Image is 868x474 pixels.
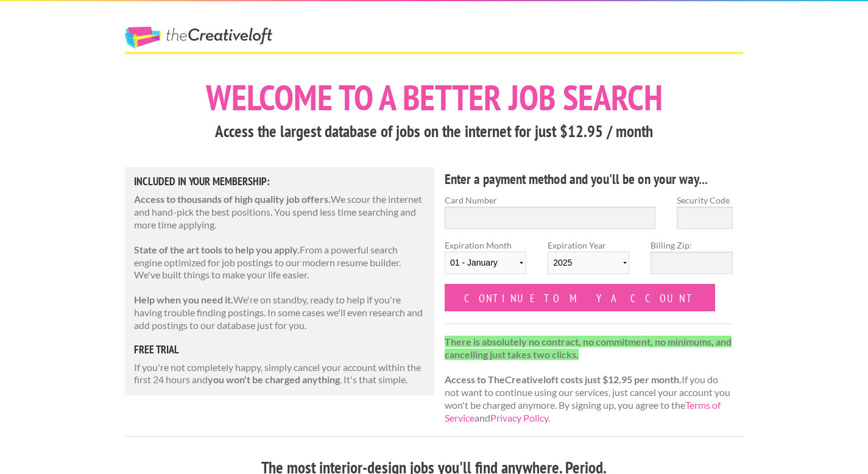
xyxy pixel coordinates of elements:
[208,373,340,385] strong: you won't be charged anything
[134,193,425,231] p: We scour the internet and hand-pick the best positions. You spend less time searching and more ti...
[134,244,425,281] p: From a powerful search engine optimized for job postings to our modern resume builder. We've buil...
[445,252,526,274] select: Expiration Month
[548,239,629,284] label: Expiration Year
[125,120,743,143] h3: Access the largest database of jobs on the internet for just $12.95 / month
[445,336,732,360] strong: There is absolutely no contract, no commitment, no minimums, and cancelling just takes two clicks.
[134,193,331,205] strong: Access to thousands of high quality job offers.
[125,27,272,49] a: The Creative Loft
[134,244,300,255] strong: State of the art tools to help you apply.
[651,239,732,252] label: Billing Zip:
[677,194,733,207] label: Security Code
[445,336,733,425] p: If you do not want to continue using our services, just cancel your account you won't be charged ...
[134,361,425,387] p: If you're not completely happy, simply cancel your account within the first 24 hours and . It's t...
[134,344,425,355] h5: free trial
[125,80,743,115] h1: Welcome to a better job search
[134,294,233,305] strong: Help when you need it.
[445,169,733,189] h4: Enter a payment method and you'll be on your way...
[445,239,526,284] label: Expiration Month
[134,294,425,331] p: We're on standby, ready to help if you're having trouble finding postings. In some cases we'll ev...
[445,373,682,385] strong: Access to TheCreativeloft costs just $12.95 per month.
[134,176,425,187] h5: Included in Your Membership:
[445,284,715,311] input: Continue to my account
[445,194,655,207] label: Card Number
[445,399,721,423] a: Terms of Service
[548,252,629,274] select: Expiration Year
[490,412,548,423] a: Privacy Policy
